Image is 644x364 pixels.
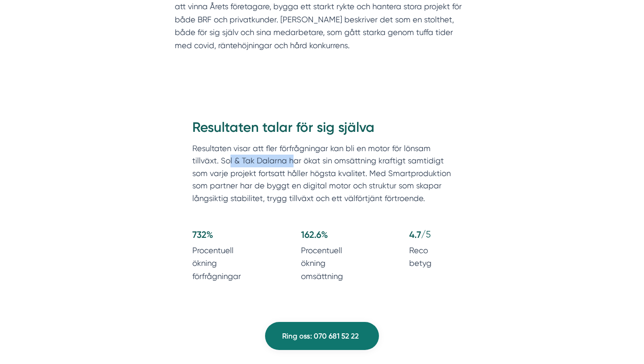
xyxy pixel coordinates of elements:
[301,244,368,283] p: Procentuell ökning omsättning
[265,322,379,350] a: Ring oss: 070 681 52 22
[192,228,259,244] h4: %
[409,228,421,241] span: 4.7
[192,142,452,209] p: Resultaten visar att fler förfrågningar kan bli en motor för lönsam tillväxt. Sol & Tak Dalarna h...
[301,229,321,240] span: 162.6
[282,330,359,342] span: Ring oss: 070 681 52 22
[192,244,259,283] p: Procentuell ökning förfrågningar
[192,118,452,142] h2: Resultaten talar för sig själva
[301,228,368,244] h4: %
[192,229,206,240] span: 732
[421,228,431,241] div: /5
[409,244,452,270] p: Reco betyg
